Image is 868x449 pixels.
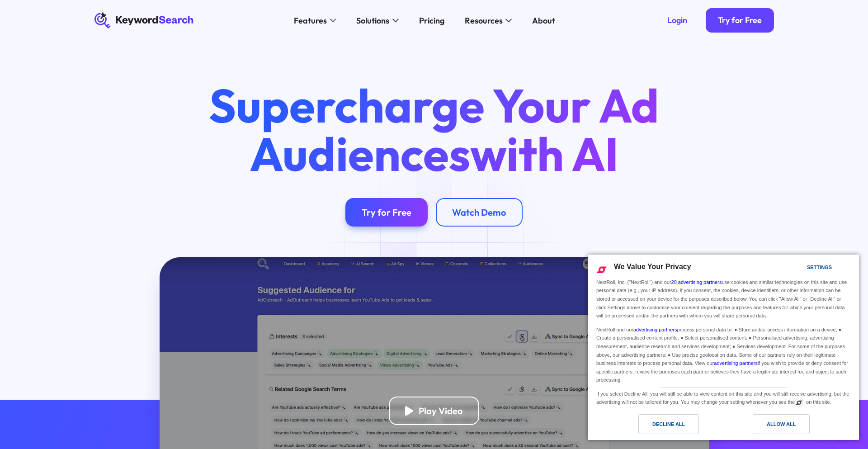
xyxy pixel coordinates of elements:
[345,198,428,227] a: Try for Free
[419,405,463,416] div: Play Video
[190,81,678,178] h1: Supercharge Your Ad Audiences
[356,14,389,27] div: Solutions
[714,360,758,366] a: advertising partners
[652,419,685,429] div: Decline All
[419,14,444,27] div: Pricing
[671,279,722,285] a: 20 advertising partners
[532,14,555,27] div: About
[362,207,411,218] div: Try for Free
[767,419,796,429] div: Allow All
[718,15,762,26] div: Try for Free
[594,277,852,321] div: NextRoll, Inc. ("NextRoll") and our use cookies and similar technologies on this site and use per...
[667,15,687,26] div: Login
[633,327,677,332] a: advertising partners
[413,12,450,28] a: Pricing
[465,14,503,27] div: Resources
[526,12,561,28] a: About
[706,8,774,33] a: Try for Free
[614,263,691,270] span: We Value Your Privacy
[594,323,852,385] div: NextRoll and our process personal data to: ● Store and/or access information on a device; ● Creat...
[594,388,852,407] div: If you select Decline All, you will still be able to view content on this site and you will still...
[294,14,327,27] div: Features
[452,207,506,218] div: Watch Demo
[470,124,618,183] span: with AI
[593,414,723,439] a: Decline All
[723,414,854,439] a: Allow All
[655,8,699,33] a: Login
[791,260,813,277] a: Settings
[807,262,832,272] div: Settings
